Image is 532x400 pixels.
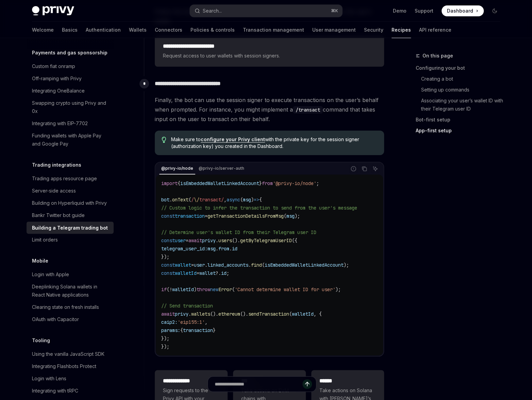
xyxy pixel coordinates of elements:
span: { [180,327,183,333]
span: user [175,237,186,244]
span: sendTransaction [248,311,289,317]
button: Copy the contents from the code block [360,164,369,173]
h5: Payments and gas sponsorship [32,49,107,57]
div: OAuth with Capacitor [32,315,79,323]
div: Deeplinking Solana wallets in React Native applications [32,283,110,299]
span: transaction [183,327,213,333]
span: id [232,246,237,252]
a: API reference [419,22,451,38]
span: msg [243,197,251,203]
svg: Tip [162,137,166,143]
a: Funding wallets with Apple Pay and Google Pay [27,130,114,150]
div: Custom fiat onramp [32,62,75,70]
span: id [221,270,227,276]
span: }); [161,335,169,341]
span: , [224,197,227,203]
span: On this page [422,52,453,60]
div: Funding wallets with Apple Pay and Google Pay [32,132,110,148]
span: ?. [216,270,221,276]
div: Off-ramping with Privy [32,74,82,83]
span: (). [232,237,240,244]
span: ( [240,197,243,203]
a: Support [415,7,433,14]
h5: Mobile [32,257,48,265]
a: Configuring your bot [416,63,505,73]
a: Setting up commands [416,84,505,95]
span: . [216,237,218,244]
span: ); [295,213,300,219]
span: ( [232,286,235,293]
span: from [262,180,273,186]
a: Building on Hyperliquid with Privy [27,197,114,209]
a: Associating your user’s wallet ID with their Telegram user ID [416,95,505,114]
button: Report incorrect code [349,164,358,173]
span: isEmbeddedWalletLinkedAccount [265,262,344,268]
span: / [191,197,194,203]
span: Finally, the bot can use the session signer to execute transactions on the user’s behalf when pro... [155,95,384,124]
span: (). [240,311,248,317]
a: Transaction management [243,22,304,38]
span: msg [207,246,216,252]
span: ( [289,311,292,317]
span: ); [344,262,349,268]
span: ! [169,286,172,293]
span: , [205,319,207,325]
span: walletId [172,286,194,293]
span: }); [161,254,169,260]
span: ; [227,270,229,276]
span: const [161,237,175,244]
a: Security [364,22,383,38]
span: ) [194,286,197,293]
div: Integrating with tRPC [32,387,78,395]
span: import [161,180,178,186]
span: ( [284,213,286,219]
a: Wallets [129,22,147,38]
span: caip2: [161,319,178,325]
button: Ask AI [371,164,380,173]
span: await [188,237,202,244]
span: ( [262,262,265,268]
span: . [248,262,251,268]
a: Off-ramping with Privy [27,72,114,85]
div: Clearing state on fresh installs [32,303,99,311]
span: privy [175,311,188,317]
span: }); [161,344,169,350]
span: = [197,270,199,276]
img: dark logo [32,6,74,16]
span: getByTelegramUserID [240,237,292,244]
span: ( [167,286,169,293]
span: msg [286,213,295,219]
span: . [216,246,218,252]
a: Integrating Flashbots Protect [27,360,114,372]
a: Basics [62,22,78,38]
button: Toggle dark mode [489,5,500,16]
a: Building a Telegram trading bot [27,221,114,234]
span: // Determine user's wallet ID from their Telegram user ID [161,229,316,235]
span: // Custom logic to infer the transaction to send from the user's message [161,205,357,211]
span: async [227,197,240,203]
span: { [259,197,262,203]
span: user [194,262,205,268]
a: Login with Apple [27,268,114,281]
span: '@privy-io/node' [273,180,316,186]
span: privy [202,237,216,244]
a: Deeplinking Solana wallets in React Native applications [27,281,114,301]
span: walletId [292,311,314,317]
div: Integrating with EIP-7702 [32,119,88,128]
span: params: [161,327,180,333]
div: Bankr Twitter bot guide [32,211,85,219]
span: new [210,286,218,293]
button: Send message [302,379,312,389]
span: // Send transaction [161,303,213,309]
a: Integrating with tRPC [27,385,114,397]
a: Server-side access [27,185,114,197]
div: @privy-io/node [159,164,195,172]
a: Bot-first setup [416,114,505,125]
span: 'eip155:1' [178,319,205,325]
div: Search... [203,7,222,15]
span: ⌘ K [331,8,338,14]
span: . [229,246,232,252]
h5: Tooling [32,336,50,345]
div: Trading apps resource page [32,174,97,183]
span: { [178,180,180,186]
